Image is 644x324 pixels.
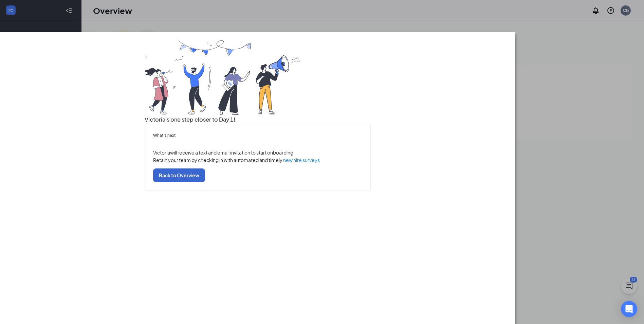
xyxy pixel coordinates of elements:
[283,157,320,163] a: new hire surveys
[153,149,362,156] p: Victoria will receive a text and email invitation to start onboarding
[153,156,362,164] p: Retain your team by checking in with automated and timely
[621,301,637,317] div: Open Intercom Messenger
[145,115,371,124] h3: Victoria is one step closer to Day 1!
[153,132,362,139] h5: What’s next
[153,168,205,182] button: Back to Overview
[145,40,301,115] img: you are all set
